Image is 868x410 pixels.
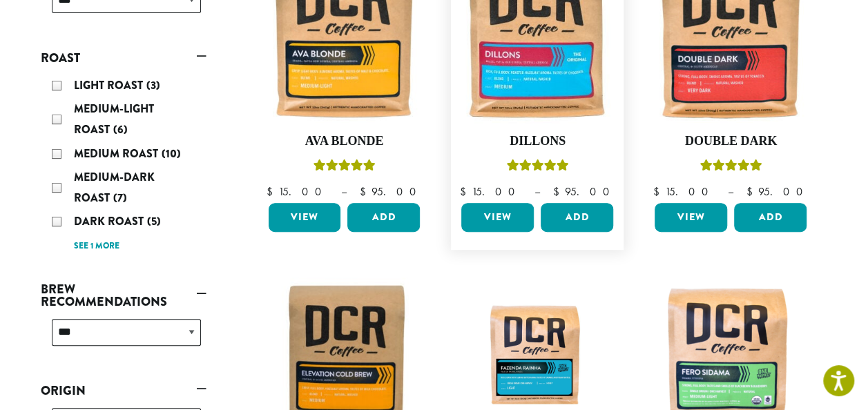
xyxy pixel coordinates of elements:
span: (5) [147,213,161,229]
span: Medium Roast [74,146,162,162]
button: Add [734,203,807,232]
a: View [269,203,341,232]
span: $ [266,184,278,199]
bdi: 95.00 [359,184,422,199]
bdi: 95.00 [552,184,615,199]
span: Medium-Light Roast [74,101,154,137]
bdi: 95.00 [746,184,809,199]
span: $ [653,184,664,199]
span: $ [552,184,564,199]
span: Light Roast [74,77,146,93]
a: Origin [41,379,206,402]
h4: Double Dark [651,134,810,149]
bdi: 15.00 [653,184,714,199]
a: See 1 more [74,240,119,253]
a: Brew Recommendations [41,277,206,313]
div: Rated 5.00 out of 5 [506,157,568,178]
a: View [655,203,727,232]
div: Brew Recommendations [41,313,206,362]
h4: Dillons [458,134,617,149]
span: – [534,184,539,199]
span: $ [459,184,471,199]
button: Add [347,203,420,232]
div: Rated 5.00 out of 5 [313,157,375,178]
button: Add [541,203,613,232]
span: – [340,184,346,199]
span: Medium-Dark Roast [74,169,155,206]
div: Roast [41,70,206,261]
bdi: 15.00 [459,184,521,199]
span: $ [746,184,758,199]
h4: Ava Blonde [265,134,424,149]
span: (10) [162,146,181,162]
div: Rated 4.50 out of 5 [700,157,762,178]
span: – [727,184,733,199]
span: $ [359,184,371,199]
bdi: 15.00 [266,184,327,199]
a: Roast [41,46,206,70]
span: (7) [113,190,127,206]
span: (3) [146,77,160,93]
span: (6) [113,121,128,137]
span: Dark Roast [74,213,147,229]
a: View [461,203,534,232]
